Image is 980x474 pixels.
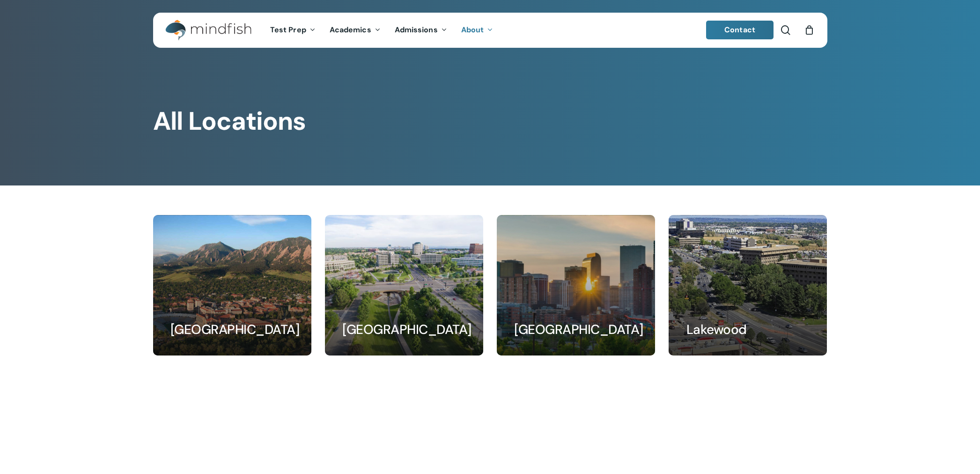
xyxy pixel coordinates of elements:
[461,25,484,35] span: About
[454,26,501,34] a: About
[263,26,323,34] a: Test Prep
[270,25,306,35] span: Test Prep
[706,21,774,39] a: Contact
[330,25,371,35] span: Academics
[724,25,755,35] span: Contact
[388,26,454,34] a: Admissions
[263,13,500,48] nav: Main Menu
[804,25,815,35] a: Cart
[395,25,438,35] span: Admissions
[153,13,827,48] header: Main Menu
[323,26,388,34] a: Academics
[153,106,827,136] h1: All Locations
